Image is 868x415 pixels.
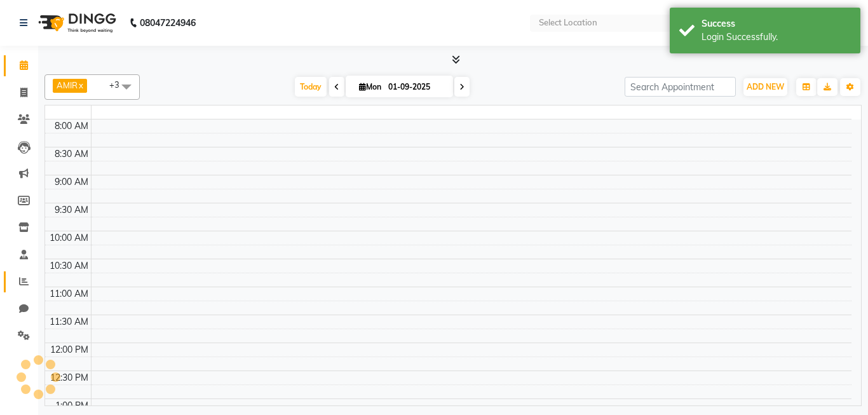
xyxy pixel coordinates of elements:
div: Select Location [539,17,597,29]
div: 1:00 PM [53,399,91,412]
span: Mon [356,82,384,92]
div: 10:30 AM [47,259,91,273]
div: 9:00 AM [52,175,91,189]
span: ADD NEW [747,82,784,92]
span: Today [295,77,327,97]
div: 8:30 AM [52,147,91,161]
div: 11:00 AM [47,287,91,301]
div: 10:00 AM [47,231,91,245]
div: 12:00 PM [48,343,91,357]
span: AMIR [57,80,78,90]
span: +3 [109,79,129,90]
div: Login Successfully. [702,31,851,44]
a: x [78,80,83,90]
input: 2025-09-01 [384,78,448,97]
div: 11:30 AM [47,315,91,329]
b: 08047224946 [140,5,196,41]
div: 12:30 PM [48,371,91,384]
div: Success [702,17,851,31]
div: 8:00 AM [52,119,91,133]
button: ADD NEW [743,78,787,96]
input: Search Appointment [625,77,736,97]
div: 9:30 AM [52,203,91,217]
img: logo [32,5,119,41]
